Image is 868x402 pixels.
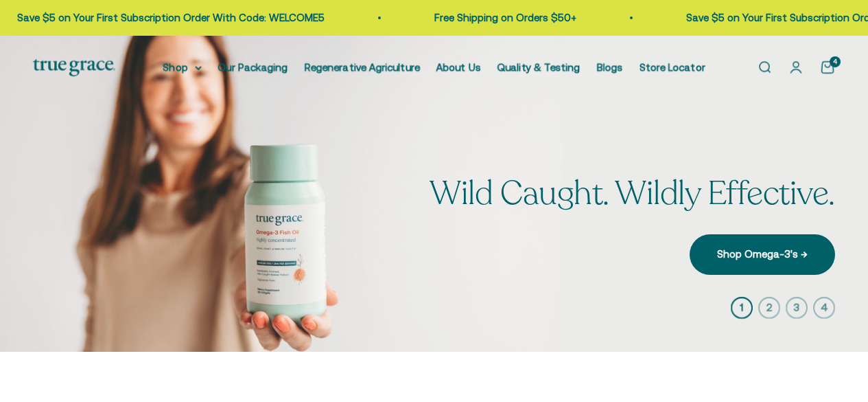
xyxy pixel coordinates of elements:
[731,297,753,319] button: 1
[436,61,481,73] a: About Us
[218,61,288,73] a: Our Packaging
[17,10,325,26] p: Save $5 on Your First Subscription Order With Code: WELCOME5
[758,297,780,319] button: 2
[640,61,705,73] a: Store Locator
[305,61,420,73] a: Regenerative Agriculture
[786,297,808,319] button: 3
[597,61,623,73] a: Blogs
[163,59,202,76] summary: Shop
[690,234,835,274] a: Shop Omega-3's →
[430,171,835,216] split-lines: Wild Caught. Wildly Effective.
[497,61,580,73] a: Quality & Testing
[830,56,841,67] cart-count: 4
[813,297,835,319] button: 4
[434,12,576,23] a: Free Shipping on Orders $50+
